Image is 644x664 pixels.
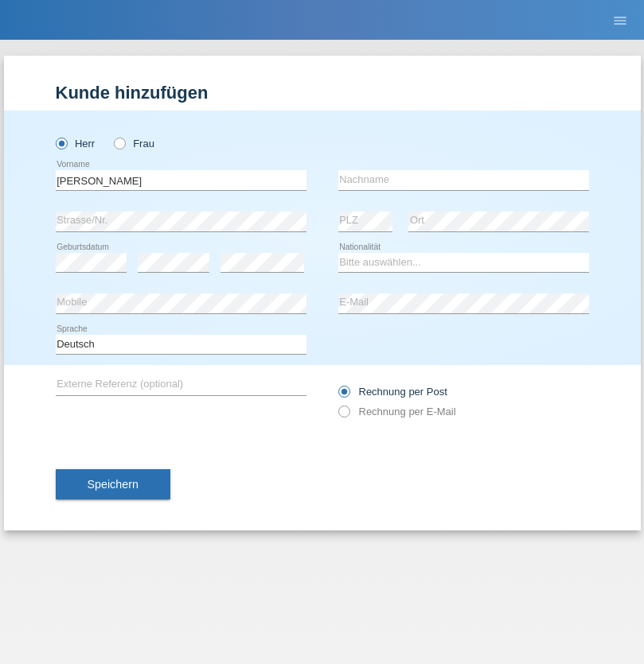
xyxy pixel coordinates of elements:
[612,13,628,29] i: menu
[56,138,66,148] input: Herr
[56,469,170,499] button: Speichern
[114,138,124,148] input: Frau
[338,386,349,406] input: Rechnung per Post
[338,406,349,425] input: Rechnung per E-Mail
[88,478,139,491] span: Speichern
[114,138,154,149] label: Frau
[56,83,589,103] h1: Kunde hinzufügen
[338,386,447,398] label: Rechnung per Post
[56,138,96,149] label: Herr
[338,406,456,417] label: Rechnung per E-Mail
[604,15,636,25] a: menu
